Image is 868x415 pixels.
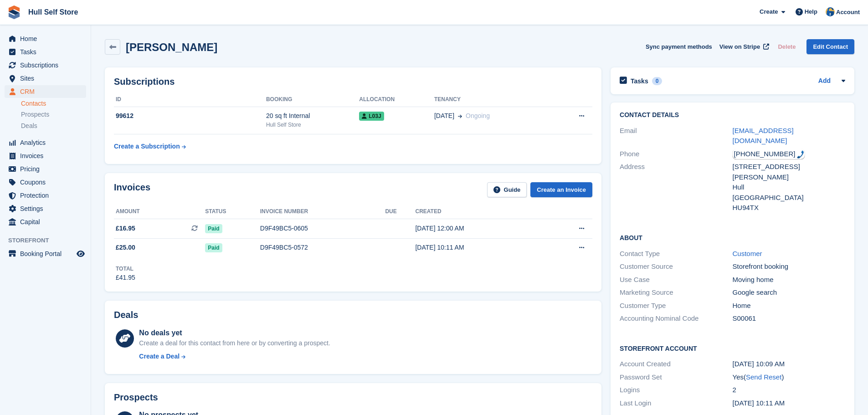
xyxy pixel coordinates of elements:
a: Guide [487,182,527,197]
div: Total [116,265,135,273]
div: Last Login [620,398,732,409]
div: Password Set [620,372,732,383]
a: Preview store [75,248,86,259]
a: menu [5,149,86,162]
span: [DATE] [434,111,454,121]
div: Google search [733,287,845,298]
div: Create a deal for this contact from here or by converting a prospect. [139,338,330,348]
a: Create an Invoice [530,182,592,197]
div: Account Created [620,359,732,369]
div: D9F49BC5-0572 [260,243,385,252]
h2: Tasks [631,77,648,85]
div: Address [620,162,732,213]
span: ( ) [744,373,784,381]
div: Storefront booking [733,261,845,272]
span: Storefront [8,236,91,245]
div: S00061 [733,313,845,324]
h2: [PERSON_NAME] [126,41,217,53]
th: Created [415,205,542,219]
a: Create a Deal [139,352,330,361]
h2: Contact Details [620,112,845,119]
div: Customer Type [620,301,732,311]
span: Coupons [20,176,75,189]
div: Phone [620,149,732,159]
th: Allocation [359,92,434,107]
span: Home [20,32,75,45]
img: Hull Self Store [826,7,835,16]
div: £41.95 [116,273,135,282]
a: View on Stripe [716,39,771,54]
h2: Invoices [114,182,150,197]
a: Send Reset [746,373,781,381]
span: Account [836,8,860,17]
div: D9F49BC5-0605 [260,224,385,233]
div: Yes [733,372,845,383]
div: [STREET_ADDRESS][PERSON_NAME] [733,162,845,182]
h2: Storefront Account [620,343,845,353]
a: Deals [21,121,86,131]
th: ID [114,92,266,107]
a: menu [5,176,86,189]
a: menu [5,202,86,215]
span: Protection [20,189,75,202]
span: Paid [205,243,222,252]
span: Paid [205,224,222,233]
time: 2025-08-02 09:11:21 UTC [733,399,785,407]
a: Hull Self Store [25,5,82,20]
a: Contacts [21,99,86,108]
th: Tenancy [434,92,552,107]
span: £25.00 [116,243,135,252]
div: Hull [733,182,845,193]
span: View on Stripe [719,42,760,51]
div: [DATE] 10:11 AM [415,243,542,252]
div: 99612 [114,111,266,121]
div: Marketing Source [620,287,732,298]
span: Deals [21,122,37,130]
button: Delete [774,39,799,54]
div: Create a Deal [139,352,180,361]
a: menu [5,85,86,98]
div: Moving home [733,275,845,285]
div: Home [733,301,845,311]
span: Settings [20,202,75,215]
a: Add [818,76,831,87]
div: Contact Type [620,249,732,259]
div: HU94TX [733,203,845,213]
a: [EMAIL_ADDRESS][DOMAIN_NAME] [733,127,794,145]
span: Prospects [21,110,49,119]
a: menu [5,163,86,175]
div: Call: +447925173296 [733,149,805,159]
div: Accounting Nominal Code [620,313,732,324]
span: Subscriptions [20,59,75,72]
th: Status [205,205,260,219]
div: Email [620,126,732,146]
span: £16.95 [116,224,135,233]
img: stora-icon-8386f47178a22dfd0bd8f6a31ec36ba5ce8667c1dd55bd0f319d3a0aa187defe.svg [7,5,21,19]
a: Edit Contact [806,39,854,54]
h2: About [620,233,845,242]
span: Sites [20,72,75,85]
div: Logins [620,385,732,395]
span: L03J [359,112,384,121]
div: 2 [733,385,845,395]
a: menu [5,247,86,260]
div: [DATE] 12:00 AM [415,224,542,233]
a: Customer [733,250,762,257]
a: menu [5,189,86,202]
th: Booking [266,92,359,107]
span: Help [805,7,817,16]
div: 0 [652,77,663,85]
th: Amount [114,205,205,219]
span: Tasks [20,46,75,58]
th: Invoice number [260,205,385,219]
span: Create [760,7,778,16]
span: Invoices [20,149,75,162]
a: menu [5,59,86,72]
a: Prospects [21,110,86,119]
a: menu [5,46,86,58]
div: [GEOGRAPHIC_DATA] [733,193,845,203]
div: No deals yet [139,328,330,338]
a: menu [5,136,86,149]
span: Capital [20,215,75,228]
a: menu [5,32,86,45]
